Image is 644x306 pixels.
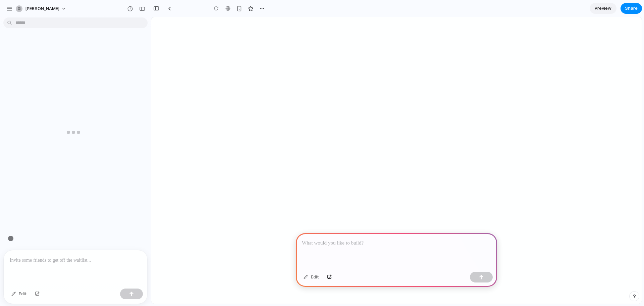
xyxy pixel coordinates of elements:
[621,3,642,14] button: Share
[595,5,611,12] span: Preview
[25,5,59,12] span: [PERSON_NAME]
[590,3,616,14] a: Preview
[13,3,70,14] button: [PERSON_NAME]
[625,5,638,12] span: Share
